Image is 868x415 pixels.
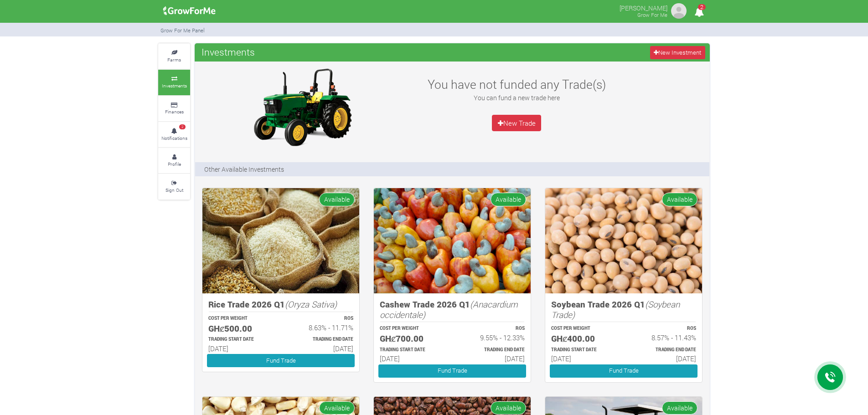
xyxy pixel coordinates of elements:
a: 2 [690,9,708,17]
i: (Soybean Trade) [551,298,680,320]
h6: [DATE] [551,354,615,363]
p: Estimated Trading Start Date [551,347,615,354]
h6: [DATE] [289,344,353,353]
a: Fund Trade [550,364,697,378]
h6: 8.63% - 11.71% [289,323,353,332]
span: Available [662,401,697,415]
h6: [DATE] [460,354,525,363]
h6: [DATE] [208,344,273,353]
span: 2 [698,4,706,10]
img: growforme image [160,2,219,20]
i: (Oryza Sativa) [285,298,337,310]
p: COST PER WEIGHT [551,325,615,332]
a: 2 Notifications [158,122,190,147]
h5: GHȼ500.00 [208,323,273,334]
h6: [DATE] [380,354,444,363]
p: COST PER WEIGHT [380,325,444,332]
a: Fund Trade [207,354,355,367]
h5: Rice Trade 2026 Q1 [208,299,353,310]
small: Grow For Me Panel [160,27,205,34]
small: Investments [162,82,187,89]
a: Farms [158,44,190,69]
small: Notifications [161,135,187,141]
img: growforme image [245,66,359,148]
h5: GHȼ400.00 [551,333,615,344]
img: growforme image [202,188,359,293]
a: New Trade [492,115,541,131]
span: Available [319,193,355,206]
a: Profile [158,148,190,173]
p: You can fund a new trade here [418,93,615,102]
a: Sign Out [158,174,190,199]
a: New Investment [650,46,705,59]
h6: 9.55% - 12.33% [460,333,525,342]
span: Available [319,401,355,415]
small: Sign Out [165,187,183,193]
p: Estimated Trading End Date [632,347,696,354]
a: Investments [158,70,190,95]
h6: 8.57% - 11.43% [632,333,696,342]
p: ROS [632,325,696,332]
p: Estimated Trading Start Date [380,347,444,354]
h5: GHȼ700.00 [380,333,444,344]
p: ROS [289,315,353,322]
i: Notifications [690,2,708,22]
p: COST PER WEIGHT [208,315,273,322]
span: Investments [199,43,257,61]
small: Finances [165,108,184,115]
p: Estimated Trading End Date [289,336,353,343]
p: Estimated Trading End Date [460,347,525,354]
p: Other Available Investments [204,164,284,174]
p: Estimated Trading Start Date [208,336,273,343]
h3: You have not funded any Trade(s) [418,77,615,92]
span: Available [491,401,526,415]
span: 2 [179,124,186,130]
img: growforme image [374,188,531,293]
h6: [DATE] [632,354,696,363]
h5: Cashew Trade 2026 Q1 [380,299,525,320]
span: Available [662,193,697,206]
p: [PERSON_NAME] [620,2,667,13]
p: ROS [460,325,525,332]
small: Profile [168,161,181,167]
small: Grow For Me [637,11,667,18]
a: Fund Trade [378,364,526,378]
h5: Soybean Trade 2026 Q1 [551,299,696,320]
a: Finances [158,96,190,121]
span: Available [491,193,526,206]
small: Farms [167,56,181,63]
i: (Anacardium occidentale) [380,298,518,320]
img: growforme image [670,2,688,20]
img: growforme image [545,188,702,293]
